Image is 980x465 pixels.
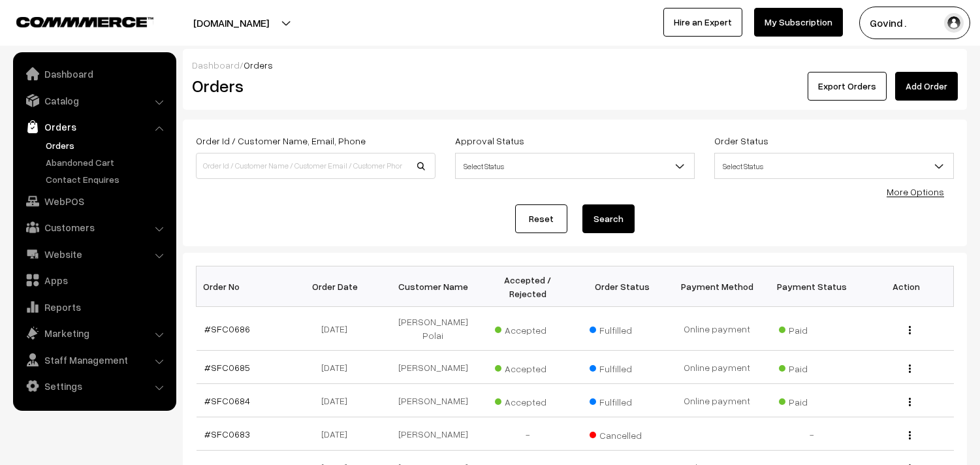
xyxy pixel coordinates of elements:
a: Staff Management [16,348,172,372]
a: Dashboard [192,59,240,71]
span: Paid [779,320,844,337]
span: Select Status [714,153,954,179]
a: Settings [16,374,172,398]
span: Accepted [495,359,560,376]
div: / [192,58,958,72]
span: Fulfilled [590,320,655,337]
td: - [481,417,575,451]
th: Accepted / Rejected [481,266,575,307]
a: #SFC0685 [204,362,250,373]
a: More Options [887,186,944,197]
span: Fulfilled [590,392,655,409]
a: Orders [42,138,172,152]
th: Customer Name [386,266,481,307]
img: Menu [909,431,911,440]
td: - [765,417,859,451]
td: [PERSON_NAME] [386,417,481,451]
a: Website [16,242,172,266]
a: WebPOS [16,189,172,213]
input: Order Id / Customer Name / Customer Email / Customer Phone [196,153,435,179]
a: #SFC0683 [204,428,250,440]
a: Abandoned Cart [42,155,172,169]
td: [PERSON_NAME] [386,384,481,417]
th: Order Date [291,266,386,307]
span: Accepted [495,320,560,337]
a: #SFC0684 [204,395,250,406]
a: Contact Enquires [42,172,172,186]
a: Reports [16,295,172,319]
a: Customers [16,216,172,239]
th: Order No [197,266,291,307]
img: COMMMERCE [16,17,153,27]
label: Order Status [714,134,768,148]
span: Paid [779,392,844,409]
td: Online payment [670,351,765,384]
td: [DATE] [291,351,386,384]
a: My Subscription [754,8,843,37]
span: Orders [244,59,273,71]
span: Cancelled [590,425,655,442]
span: Select Status [456,155,694,178]
td: [DATE] [291,417,386,451]
button: Export Orders [808,72,887,101]
span: Accepted [495,392,560,409]
label: Order Id / Customer Name, Email, Phone [196,134,366,148]
a: #SFC0686 [204,323,250,334]
td: [PERSON_NAME] [386,351,481,384]
img: Menu [909,326,911,334]
th: Payment Method [670,266,765,307]
td: [DATE] [291,384,386,417]
img: Menu [909,364,911,373]
h2: Orders [192,76,434,96]
img: Menu [909,398,911,406]
td: [PERSON_NAME] Polai [386,307,481,351]
span: Select Status [715,155,953,178]
span: Select Status [455,153,695,179]
img: user [944,13,964,33]
th: Order Status [575,266,670,307]
a: Apps [16,268,172,292]
a: Add Order [895,72,958,101]
th: Action [859,266,954,307]
td: Online payment [670,307,765,351]
button: Govind . [859,7,970,39]
th: Payment Status [765,266,859,307]
span: Fulfilled [590,359,655,376]
span: Paid [779,359,844,376]
label: Approval Status [455,134,524,148]
a: Marketing [16,321,172,345]
a: Catalog [16,89,172,112]
a: Reset [515,204,567,233]
a: Dashboard [16,62,172,86]
a: Hire an Expert [663,8,742,37]
button: [DOMAIN_NAME] [148,7,315,39]
button: Search [582,204,635,233]
a: COMMMERCE [16,13,131,29]
a: Orders [16,115,172,138]
td: [DATE] [291,307,386,351]
td: Online payment [670,384,765,417]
